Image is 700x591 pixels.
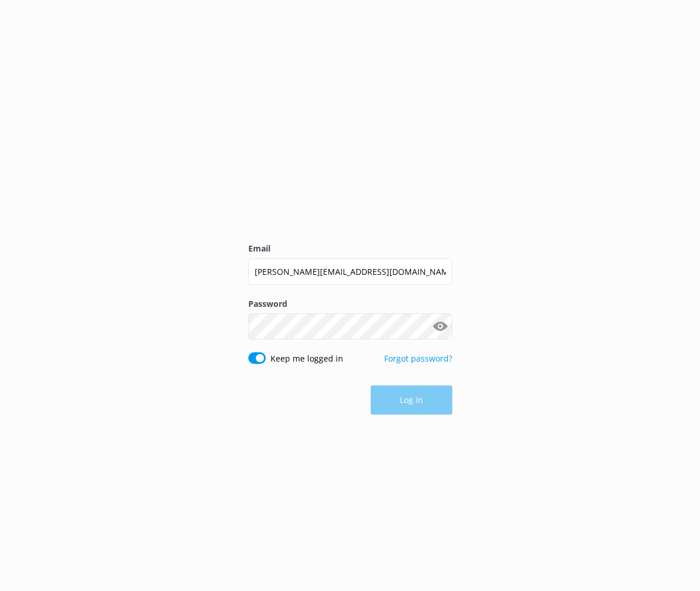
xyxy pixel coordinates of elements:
label: Email [248,242,452,255]
label: Keep me logged in [270,352,343,365]
label: Password [248,298,452,310]
a: Forgot password? [384,353,452,364]
button: Show password [429,315,452,338]
input: user@emailaddress.com [248,259,452,285]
